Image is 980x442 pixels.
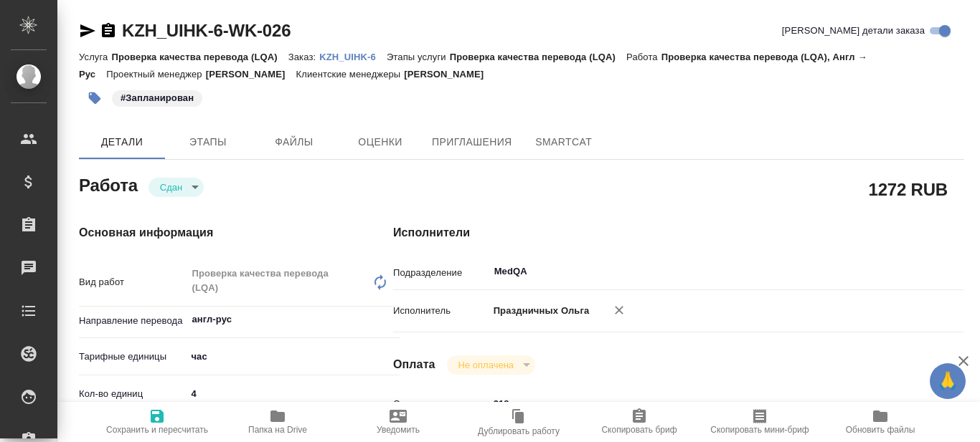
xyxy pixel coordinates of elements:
button: Уведомить [338,402,458,442]
button: Сдан [156,181,187,193]
div: Сдан [447,355,535,375]
span: Обновить файлы [846,425,915,435]
a: KZH_UIHK-6 [319,50,387,62]
button: Open [909,270,912,273]
h4: Исполнители [393,224,964,241]
p: Кол-во единиц [79,387,186,401]
button: Удалить исполнителя [603,294,635,326]
p: KZH_UIHK-6 [319,52,387,62]
p: Направление перевода [79,314,186,328]
span: SmartCat [529,133,598,151]
p: Тарифные единицы [79,350,186,364]
span: Файлы [260,133,329,151]
p: [PERSON_NAME] [404,69,494,80]
span: Этапы [174,133,242,151]
span: Детали [88,133,156,151]
p: Этапы услуги [387,52,450,62]
button: Скопировать ссылку [100,22,117,39]
p: Услуга [79,52,111,62]
div: час [186,345,400,369]
p: Клиентские менеджеры [296,69,405,80]
p: [PERSON_NAME] [206,69,296,80]
span: Оценки [346,133,415,151]
button: Папка на Drive [217,402,338,442]
p: Заказ: [288,52,319,62]
span: Скопировать бриф [601,425,677,435]
a: KZH_UIHK-6-WK-026 [122,21,291,40]
div: Сдан [149,178,204,197]
p: #Запланирован [121,91,194,105]
p: Проектный менеджер [106,69,205,80]
p: Работа [626,52,661,62]
button: Сохранить и пересчитать [97,402,217,442]
p: Проверка качества перевода (LQA) [111,52,288,62]
h4: Основная информация [79,224,336,241]
span: Сохранить и пересчитать [106,425,208,435]
span: Запланирован [110,91,204,103]
span: 🙏 [936,366,960,396]
input: ✎ Введи что-нибудь [489,393,917,414]
p: Ставка [393,397,489,411]
button: Добавить тэг [79,82,110,114]
span: Приглашения [432,133,512,151]
span: [PERSON_NAME] детали заказа [782,24,925,38]
button: Open [392,318,395,321]
h2: 1272 RUB [869,177,948,201]
button: Скопировать бриф [579,402,699,442]
h4: Оплата [393,356,435,373]
h2: Работа [79,171,138,197]
button: Дублировать работу [458,402,579,442]
p: Вид работ [79,275,186,289]
span: Скопировать мини-бриф [710,425,809,435]
p: Подразделение [393,266,489,280]
span: Дублировать работу [478,426,560,436]
button: Скопировать ссылку для ЯМессенджера [79,22,96,39]
button: 🙏 [930,363,966,399]
button: Не оплачена [454,359,518,371]
p: Праздничных Ольга [489,304,590,318]
span: Уведомить [377,425,420,435]
button: Обновить файлы [820,402,941,442]
input: ✎ Введи что-нибудь [186,383,400,404]
p: Проверка качества перевода (LQA) [450,52,626,62]
p: Исполнитель [393,304,489,318]
button: Скопировать мини-бриф [699,402,820,442]
span: Папка на Drive [248,425,307,435]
